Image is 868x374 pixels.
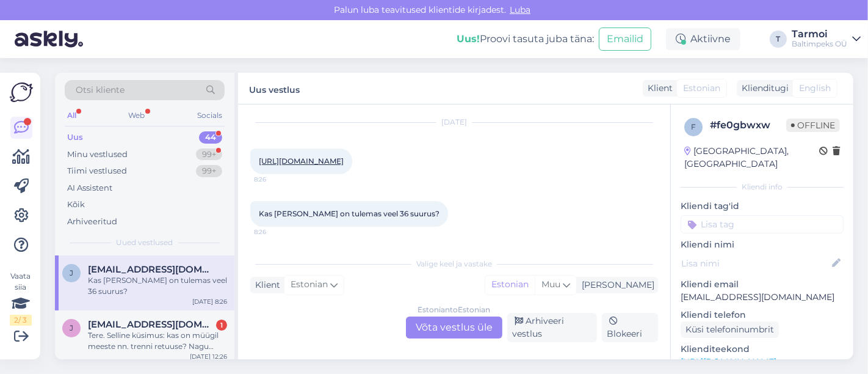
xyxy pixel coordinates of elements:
[684,145,819,170] div: [GEOGRAPHIC_DATA], [GEOGRAPHIC_DATA]
[67,148,128,161] div: Minu vestlused
[681,291,844,304] p: [EMAIL_ADDRESS][DOMAIN_NAME]
[681,278,844,291] p: Kliendi email
[406,317,502,339] div: Võta vestlus üle
[216,320,227,331] div: 1
[681,343,844,356] p: Klienditeekond
[196,165,222,177] div: 99+
[691,122,696,131] span: f
[681,215,844,233] input: Lisa tag
[506,4,534,15] span: Luba
[259,209,439,218] span: Kas [PERSON_NAME] on tulemas veel 36 suurus?
[681,321,779,338] div: Küsi telefoninumbrit
[737,82,789,95] div: Klienditugi
[485,276,535,294] div: Estonian
[681,257,830,270] input: Lisa nimi
[666,28,740,50] div: Aktiivne
[199,131,222,144] div: 44
[65,108,79,123] div: All
[88,264,215,275] span: janamottus@gmail.com
[88,275,227,297] div: Kas [PERSON_NAME] on tulemas veel 36 suurus?
[643,82,673,95] div: Klient
[76,84,125,97] span: Otsi kliente
[683,82,720,95] span: Estonian
[250,258,658,269] div: Valige keel ja vastake
[259,156,344,166] a: [URL][DOMAIN_NAME]
[792,29,861,49] a: TarmoiBaltimpeks OÜ
[681,309,844,321] p: Kliendi telefon
[250,279,280,291] div: Klient
[577,279,654,291] div: [PERSON_NAME]
[67,165,127,177] div: Tiimi vestlused
[786,119,840,132] span: Offline
[681,356,776,367] a: [URL][DOMAIN_NAME]
[10,271,32,326] div: Vaata siia
[457,32,594,46] div: Proovi tasuta juba täna:
[418,304,491,315] div: Estonian to Estonian
[291,278,328,291] span: Estonian
[457,33,480,45] b: Uus!
[10,82,33,102] img: Askly Logo
[70,268,73,277] span: j
[67,199,85,211] div: Kõik
[196,148,222,161] div: 99+
[602,313,658,342] div: Blokeeri
[67,216,117,228] div: Arhiveeritud
[70,323,73,332] span: j
[88,330,227,352] div: Tere. Selline küsimus: kas on müügil meeste nn. trenni retuuse? Nagu liibukad, et ilusti ümber ja...
[192,297,227,306] div: [DATE] 8:26
[541,279,560,290] span: Muu
[770,31,787,48] div: T
[254,175,300,184] span: 8:26
[67,131,83,144] div: Uus
[681,182,844,193] div: Kliendi info
[117,237,173,248] span: Uued vestlused
[190,352,227,361] div: [DATE] 12:26
[507,313,597,342] div: Arhiveeri vestlus
[254,227,300,237] span: 8:26
[195,108,225,123] div: Socials
[88,319,215,330] span: juulika.laanaru@mail.ee
[710,118,786,133] div: # fe0gbwxw
[67,182,112,194] div: AI Assistent
[792,39,847,49] div: Baltimpeks OÜ
[681,238,844,251] p: Kliendi nimi
[10,315,32,326] div: 2 / 3
[792,29,847,39] div: Tarmoi
[249,80,300,97] label: Uus vestlus
[250,117,658,128] div: [DATE]
[681,200,844,213] p: Kliendi tag'id
[126,108,148,123] div: Web
[599,28,651,51] button: Emailid
[799,82,831,95] span: English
